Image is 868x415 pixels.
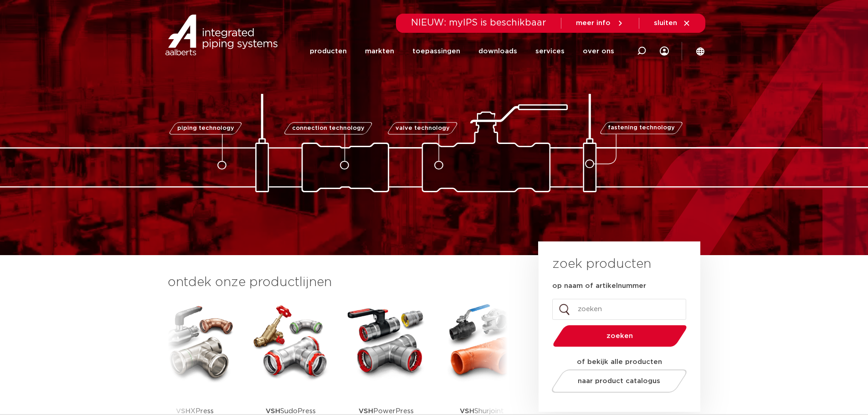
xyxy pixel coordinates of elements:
[412,33,460,70] a: toepassingen
[552,255,651,273] h3: zoek producten
[365,33,394,70] a: markten
[577,359,662,365] strong: of bekijk alle producten
[535,33,565,70] a: services
[359,408,373,415] strong: VSH
[168,273,508,292] h3: ontdek onze productlijnen
[549,369,689,393] a: naar product catalogus
[576,333,663,339] span: zoeken
[310,33,614,70] nav: Menu
[411,18,546,27] span: NIEUW: myIPS is beschikbaar
[552,299,686,320] input: zoeken
[608,125,675,131] span: fastening technology
[310,33,347,70] a: producten
[292,125,364,131] span: connection technology
[578,378,660,384] span: naar product catalogus
[176,408,190,415] strong: VSH
[576,20,611,26] span: meer info
[460,408,474,415] strong: VSH
[266,408,280,415] strong: VSH
[654,20,677,26] span: sluiten
[177,125,234,131] span: piping technology
[576,19,624,27] a: meer info
[549,324,690,348] button: zoeken
[583,33,614,70] a: over ons
[552,282,646,291] label: op naam of artikelnummer
[660,33,669,70] div: my IPS
[478,33,517,70] a: downloads
[654,19,691,27] a: sluiten
[395,125,450,131] span: valve technology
